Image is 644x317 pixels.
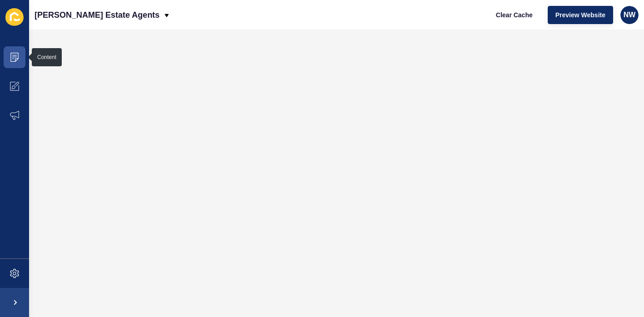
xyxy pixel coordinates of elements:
[548,6,613,24] button: Preview Website
[555,10,605,20] span: Preview Website
[496,10,533,20] span: Clear Cache
[37,54,56,61] div: Content
[624,10,636,20] span: NW
[35,4,159,26] p: [PERSON_NAME] Estate Agents
[488,6,540,24] button: Clear Cache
